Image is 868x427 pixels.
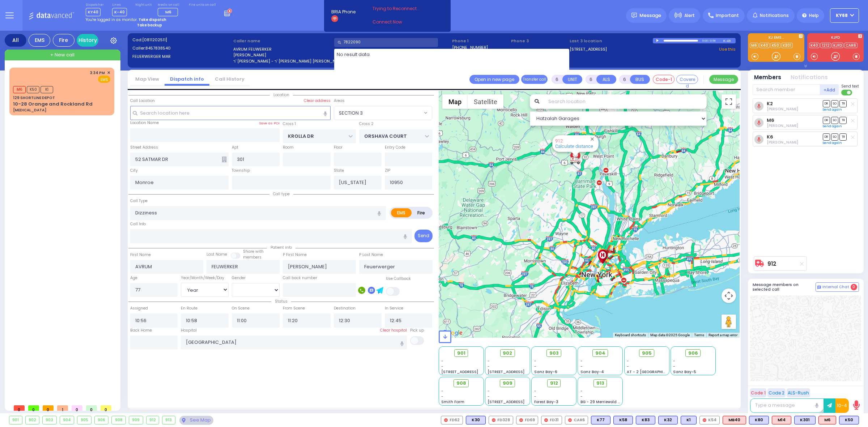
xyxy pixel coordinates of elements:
a: Connect Now [373,19,430,25]
span: Internal Chat [822,285,849,290]
span: 906 [688,350,698,357]
button: ALS [596,75,616,84]
input: Search a contact [334,38,438,47]
span: - [441,388,443,394]
label: Entry Code [385,145,405,150]
label: [PHONE_NUMBER] [452,44,488,50]
div: K80 [749,416,769,424]
div: FD62 [441,416,463,424]
div: BLS [749,416,769,424]
a: 1212 [820,43,831,48]
span: 904 [595,350,605,357]
span: 903 [549,350,559,357]
label: Call Info [130,221,146,227]
span: You're logged in as monitor. [86,17,137,22]
span: - [673,364,675,369]
label: Medic on call [158,3,180,7]
div: 0:58 [710,37,716,45]
div: BLS [466,416,486,424]
div: K30 [466,416,486,424]
div: 901 [9,416,22,424]
span: 0 [101,405,111,411]
span: - [441,394,443,399]
label: ZIP [385,168,390,174]
strong: Take backup [137,22,162,28]
span: Notifications [760,12,789,19]
a: K6 [767,134,773,140]
span: [STREET_ADDRESS] [488,399,524,405]
span: Sanz Bay-5 [673,369,696,375]
span: 0 [28,405,39,411]
strong: Take dispatch [139,17,166,22]
label: Destination [334,306,356,311]
span: Alert [684,12,695,19]
label: Night unit [135,3,152,7]
input: Search hospital [181,336,407,349]
button: Code 1 [750,388,766,397]
span: Other building occupants [222,157,227,162]
label: Floor [334,145,342,150]
span: - [441,358,443,364]
span: TR [839,117,847,124]
span: Call type [269,191,293,197]
span: 0 [851,284,857,290]
span: - [673,358,675,364]
a: History [77,34,98,47]
button: Close [589,136,596,142]
span: [STREET_ADDRESS] [441,369,478,375]
label: Location Name [130,120,159,126]
div: K58 [613,416,633,424]
span: ky68 [836,12,848,19]
span: DR [823,100,830,107]
div: ALS [723,416,746,424]
label: Turn off text [841,89,853,96]
a: Open in new page [469,75,519,84]
img: red-radio-icon.svg [544,418,548,422]
label: From Scene [283,306,305,311]
div: 906 [95,416,109,424]
label: Clear address [304,98,331,104]
label: Areas [334,98,345,104]
span: TR [839,133,847,140]
div: 908 [112,416,125,424]
span: Send text [841,84,859,89]
div: FD328 [489,416,513,424]
button: Transfer call [521,75,548,84]
label: Call back number [283,275,317,281]
span: 0 [86,405,97,411]
label: FEUERWERGER MAR [132,54,231,60]
div: BLS [591,416,610,424]
a: M6 [767,118,774,123]
div: [MEDICAL_DATA] [13,107,46,113]
span: SECTION 3 [334,106,422,119]
label: Location [334,47,450,53]
span: - [488,388,490,394]
span: SO [831,117,838,124]
label: Assigned [130,306,148,311]
div: 129 SHORTLINE DEPOT [13,95,55,101]
span: 908 [456,380,466,387]
label: AVRUM FEUWERKER [233,46,332,52]
span: Shimon Leiberman [767,140,798,145]
a: M6 [750,43,758,48]
a: Dispatch info [165,76,209,82]
button: Map camera controls [722,289,736,303]
input: Search location here [130,106,331,120]
span: - [441,364,443,369]
span: 913 [596,380,604,387]
span: Location [270,92,293,98]
label: Cross 2 [359,121,374,127]
span: 0 [72,405,82,411]
div: All [5,34,26,47]
a: K50 [770,43,780,48]
button: Notifications [791,73,828,82]
span: Trying to Reconnect... [373,5,430,12]
div: Year/Month/Week/Day [181,275,229,281]
div: CAR6 [565,416,588,424]
span: 909 [503,380,512,387]
span: SO [831,100,838,107]
a: KJFD [832,43,843,48]
a: 912 [767,261,776,266]
label: Room [283,145,294,150]
label: Gender [232,275,246,281]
